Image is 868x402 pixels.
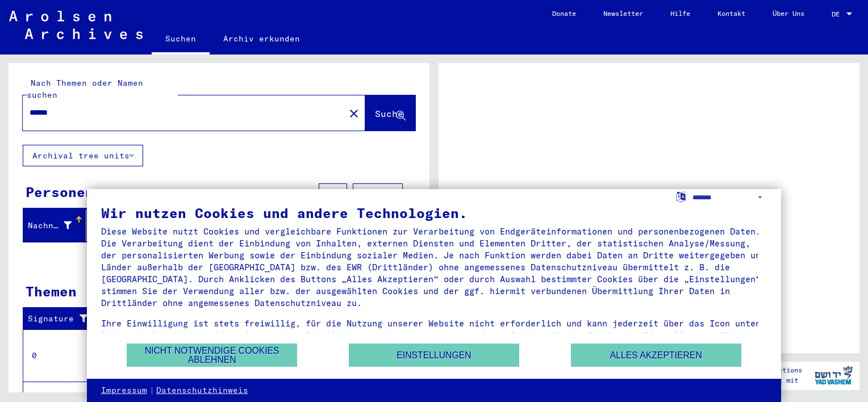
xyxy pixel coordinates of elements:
[812,361,855,390] img: yv_logo.png
[26,281,77,301] div: Themen
[347,107,361,120] mat-icon: close
[571,344,741,367] button: Alles akzeptieren
[353,183,403,205] button: Filter
[343,102,365,124] button: Clear
[28,310,104,328] div: Signature
[28,220,72,232] div: Nachname
[127,344,297,367] button: Nicht notwendige Cookies ablehnen
[27,78,143,100] mat-label: Nach Themen oder Namen suchen
[101,317,767,353] div: Ihre Einwilligung ist stets freiwillig, für die Nutzung unserer Website nicht erforderlich und ka...
[375,108,403,119] span: Suche
[210,25,314,52] a: Archiv erkunden
[692,189,767,206] select: Sprache auswählen
[101,385,147,396] a: Impressum
[28,313,93,325] div: Signature
[675,191,687,202] label: Sprache auswählen
[101,225,767,309] div: Diese Website nutzt Cookies und vergleichbare Funktionen zur Verarbeitung von Endgeräteinformatio...
[156,385,248,396] a: Datenschutzhinweis
[152,25,210,55] a: Suchen
[9,11,143,39] img: Arolsen_neg.svg
[101,206,767,220] div: Wir nutzen Cookies und andere Technologien.
[26,182,94,202] div: Personen
[28,216,86,235] div: Nachname
[832,10,844,18] span: DE
[349,344,519,367] button: Einstellungen
[23,329,102,382] td: 0
[365,95,415,131] button: Suche
[23,210,86,241] mat-header-cell: Nachname
[23,145,143,166] button: Archival tree units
